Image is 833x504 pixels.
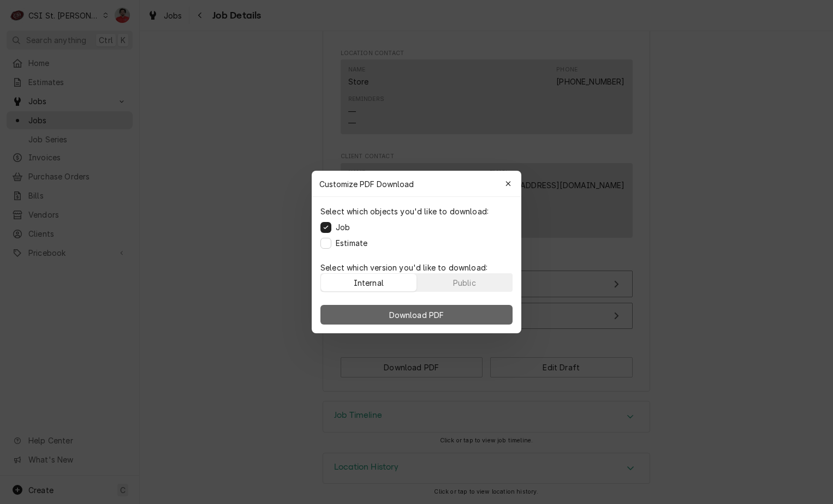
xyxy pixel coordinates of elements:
[387,309,447,321] span: Download PDF
[336,237,367,249] label: Estimate
[320,305,513,325] button: Download PDF
[354,277,384,289] div: Internal
[336,221,350,233] label: Job
[312,171,521,197] div: Customize PDF Download
[453,277,476,289] div: Public
[320,206,489,217] p: Select which objects you'd like to download:
[320,262,513,273] p: Select which version you'd like to download:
